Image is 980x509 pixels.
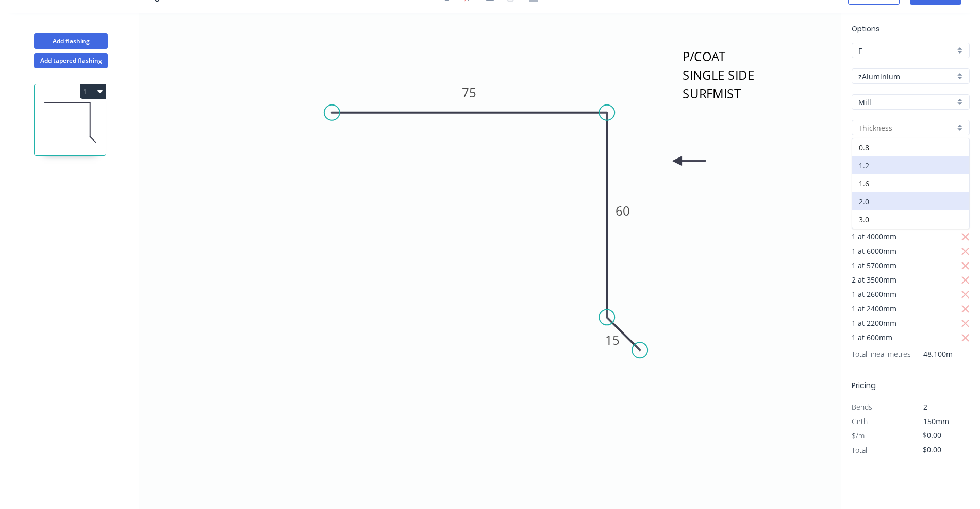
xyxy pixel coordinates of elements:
span: 2 at 3500mm [852,273,896,287]
tspan: 15 [605,331,620,348]
span: $/m [852,431,865,441]
span: 2 [923,402,927,412]
tspan: 75 [462,84,476,101]
span: Bends [852,402,872,412]
input: Price level [858,45,955,56]
div: 2.0 [852,192,969,210]
span: 1 at 5700mm [852,258,896,273]
span: Total [852,445,867,455]
button: Add flashing [34,33,108,49]
span: 48.100m [911,347,953,361]
span: 1 at 4000mm [852,230,896,244]
div: 1.6 [852,174,969,192]
textarea: P/COAT SINGLE SIDE SURFMIST [680,45,764,110]
span: 1 at 2600mm [852,287,896,302]
span: 1 at 600mm [852,330,892,345]
span: Options [852,24,880,34]
input: Material [858,71,955,82]
span: Girth [852,416,868,426]
input: Thickness [858,122,955,133]
span: Pricing [852,380,876,391]
input: Colour [858,97,955,108]
tspan: 60 [616,202,630,219]
button: 1 [80,84,106,99]
span: 1 at 2200mm [852,316,896,330]
div: 3.0 [852,210,969,229]
span: Total lineal metres [852,347,911,361]
span: 1 at 2400mm [852,302,896,316]
span: 1 at 6000mm [852,244,896,258]
div: 1.2 [852,156,969,174]
div: 0.8 [852,138,969,156]
span: 150mm [923,416,949,426]
button: Add tapered flashing [34,53,108,68]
